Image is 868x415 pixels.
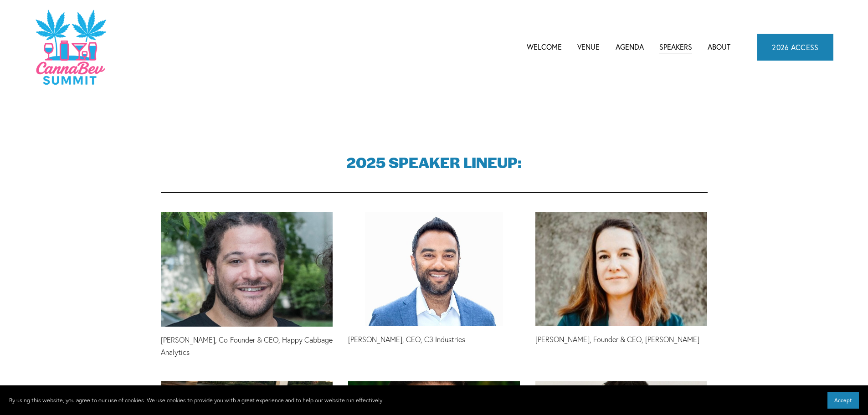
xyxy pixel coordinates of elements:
span: Accept [834,397,852,404]
p: By using this website, you agree to our use of cookies. We use cookies to provide you with a grea... [9,395,383,405]
strong: 2025 SPEAKER LINEUP: [346,151,522,173]
span: Agenda [616,41,644,53]
a: Venue [577,40,600,54]
img: CannaDataCon [35,9,106,86]
a: About [708,40,730,54]
p: [PERSON_NAME], Co-Founder & CEO, Happy Cabbage Analytics [161,334,333,359]
a: Speakers [659,40,692,54]
button: Accept [827,392,859,409]
p: [PERSON_NAME], CEO, C3 Industries [348,333,520,346]
p: [PERSON_NAME], Founder & CEO, [PERSON_NAME] [535,333,707,346]
a: folder dropdown [616,40,644,54]
a: 2026 ACCESS [757,34,833,60]
a: Welcome [527,40,562,54]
